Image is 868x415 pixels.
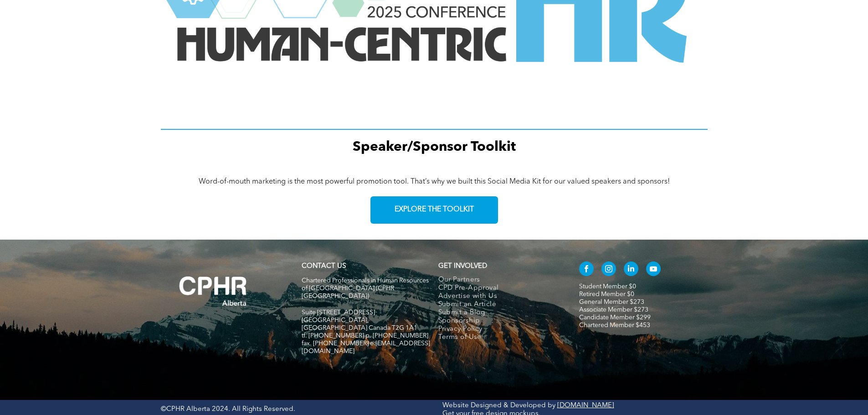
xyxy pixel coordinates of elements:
[438,301,560,309] a: Submit an Article
[579,291,634,297] a: Retired Member $0
[302,333,428,339] span: tf. [PHONE_NUMBER] p. [PHONE_NUMBER]
[438,325,560,333] a: Privacy Policy
[579,307,648,313] a: Associate Member $273
[370,196,498,224] a: EXPLORE THE TOOLKIT
[601,261,616,278] a: instagram
[557,402,614,409] a: [DOMAIN_NAME]
[579,283,636,290] a: Student Member $0
[438,317,560,325] a: Sponsorship
[579,299,644,305] a: General Member $273
[353,140,516,154] span: Speaker/Sponsor Toolkit
[199,178,670,185] span: Word-of-mouth marketing is the most powerful promotion tool. That’s why we built this Social Medi...
[579,314,651,321] a: Candidate Member $299
[624,261,638,278] a: linkedin
[438,292,560,301] a: Advertise with Us
[438,333,560,342] a: Terms of Use
[302,277,429,299] span: Chartered Professionals in Human Resources of [GEOGRAPHIC_DATA] (CPHR [GEOGRAPHIC_DATA])
[579,261,594,278] a: facebook
[302,263,346,270] a: CONTACT US
[161,406,295,413] span: ©CPHR Alberta 2024. All Rights Reserved.
[161,258,266,324] img: A white background with a few lines on it
[646,261,661,278] a: youtube
[302,309,375,316] span: Suite [STREET_ADDRESS]
[302,317,417,331] span: [GEOGRAPHIC_DATA], [GEOGRAPHIC_DATA] Canada T2G 1A1
[438,276,560,284] a: Our Partners
[395,205,474,214] span: EXPLORE THE TOOLKIT
[438,284,560,292] a: CPD Pre-Approval
[438,263,487,270] span: GET INVOLVED
[442,402,555,409] a: Website Designed & Developed by
[438,309,560,317] a: Submit a Blog
[302,340,430,354] span: fax. [PHONE_NUMBER] e:[EMAIL_ADDRESS][DOMAIN_NAME]
[579,322,650,328] a: Chartered Member $453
